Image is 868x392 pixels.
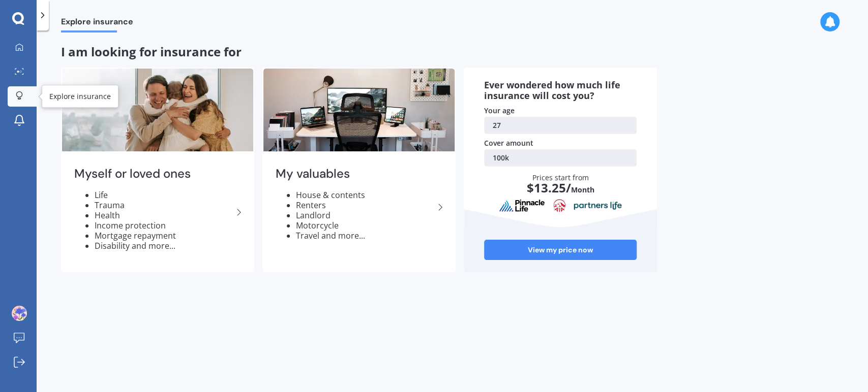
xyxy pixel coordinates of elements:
[296,220,434,231] li: Motorcycle
[95,200,233,210] li: Trauma
[12,306,27,321] img: ACg8ocIFvz891fZSF008fIFNkEj-IKxsnKJrKO-TXDj_FvnU68Uo1NcX=s96-c
[526,179,571,196] span: $ 13.25 /
[484,80,637,102] div: Ever wondered how much life insurance will cost you?
[61,43,242,60] span: I am looking for insurance for
[553,199,565,212] img: aia
[484,106,637,116] div: Your age
[484,149,637,167] a: 100k
[95,210,233,220] li: Health
[95,190,233,200] li: Life
[62,69,253,151] img: Myself or loved ones
[484,138,637,148] div: Cover amount
[296,210,434,220] li: Landlord
[95,241,233,251] li: Disability and more...
[484,117,637,134] a: 27
[495,173,626,204] div: Prices start from
[49,91,111,102] div: Explore insurance
[499,199,546,212] img: pinnacle
[296,200,434,210] li: Renters
[61,17,133,30] span: Explore insurance
[95,220,233,231] li: Income protection
[95,231,233,241] li: Mortgage repayment
[74,166,233,182] h2: Myself or loved ones
[276,166,434,182] h2: My valuables
[263,69,455,151] img: My valuables
[296,231,434,241] li: Travel and more...
[296,190,434,200] li: House & contents
[484,240,637,260] a: View my price now
[574,201,622,210] img: partnersLife
[571,185,594,194] span: Month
